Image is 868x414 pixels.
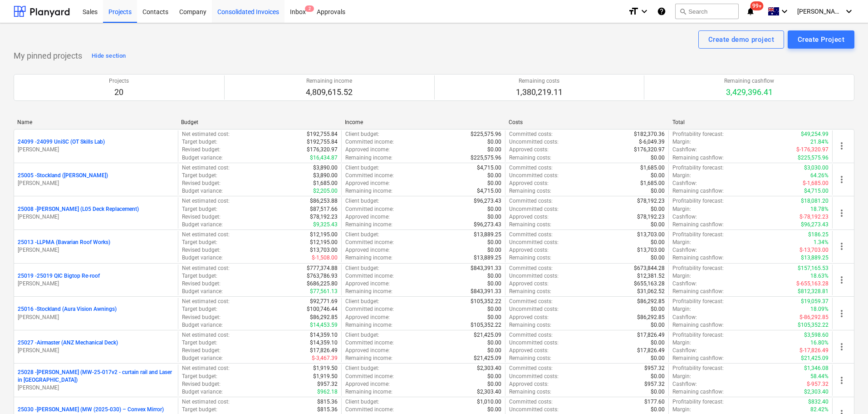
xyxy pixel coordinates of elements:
p: Net estimated cost : [182,331,230,339]
p: Remaining costs : [509,288,551,295]
p: $225,575.96 [471,130,501,138]
p: $-655,163.28 [796,280,829,288]
p: Budget variance : [182,354,223,362]
p: Committed costs : [509,298,553,305]
p: Remaining cashflow : [672,187,724,195]
div: Income [345,119,501,125]
p: $78,192.23 [310,213,338,221]
p: $0.00 [487,272,501,280]
p: [PERSON_NAME] [18,146,174,154]
p: Approved costs : [509,180,549,187]
p: $1,919.50 [313,364,338,372]
p: Remaining cashflow : [672,321,724,329]
p: $4,715.00 [477,187,501,195]
p: Committed costs : [509,331,553,339]
p: $96,273.43 [474,221,501,229]
p: Target budget : [182,172,217,180]
p: Margin : [672,205,691,213]
p: My pinned projects [14,50,82,61]
p: Approved income : [345,213,390,221]
div: 25019 -25019 QIC Bigtop Re-roof[PERSON_NAME] [18,272,174,288]
p: Approved income : [345,246,390,254]
p: $225,575.96 [471,154,501,162]
span: [PERSON_NAME] [797,8,843,15]
p: $96,273.43 [474,197,501,205]
p: $-13,703.00 [799,246,829,254]
p: Projects [109,77,129,85]
p: $-176,320.97 [796,146,829,154]
span: more_vert [836,174,847,185]
p: Remaining costs : [509,321,551,329]
p: 18.63% [810,272,829,280]
p: Client budget : [345,331,379,339]
p: Cashflow : [672,314,697,321]
p: Approved costs : [509,213,549,221]
p: $812,328.81 [798,288,829,295]
p: 16.80% [810,339,829,347]
p: $92,771.69 [310,298,338,305]
p: $16,434.87 [310,154,338,162]
p: Remaining income : [345,154,392,162]
p: [PERSON_NAME] [18,314,174,321]
p: Committed income : [345,305,394,313]
p: 64.26% [810,172,829,180]
p: $17,826.49 [637,347,665,354]
p: $763,786.93 [307,272,338,280]
p: Cashflow : [672,246,697,254]
p: $0.00 [651,187,665,195]
p: Profitability forecast : [672,130,724,138]
p: Approved income : [345,180,390,187]
p: Approved income : [345,280,390,288]
p: $21,425.09 [801,354,829,362]
button: Search [675,4,739,19]
p: $777,374.88 [307,264,338,272]
iframe: Chat Widget [823,370,868,414]
div: Name [17,119,174,125]
p: $0.00 [651,154,665,162]
p: Approved costs : [509,314,549,321]
p: 18.09% [810,305,829,313]
p: 25016 - Stockland (Aura Vision Awnings) [18,305,117,313]
p: Remaining income : [345,321,392,329]
div: Create demo project [708,34,774,45]
p: $14,453.59 [310,321,338,329]
p: $17,826.49 [310,347,338,354]
p: $49,254.99 [801,130,829,138]
div: Costs [509,119,665,125]
i: Knowledge base [657,6,666,17]
p: $12,195.00 [310,239,338,246]
p: [PERSON_NAME] [18,180,174,187]
span: 99+ [750,1,764,10]
p: $157,165.53 [798,264,829,272]
p: 25008 - [PERSON_NAME] (L05 Deck Replacement) [18,205,139,213]
p: Committed costs : [509,197,553,205]
p: Revised budget : [182,347,221,354]
div: Create Project [798,34,844,45]
p: $13,889.25 [474,254,501,262]
p: Client budget : [345,364,379,372]
i: keyboard_arrow_down [843,6,854,17]
p: Profitability forecast : [672,298,724,305]
span: more_vert [836,308,847,319]
div: 25027 -Airmaster (ANZ Mechanical Deck)[PERSON_NAME] [18,339,174,354]
p: $4,715.00 [477,164,501,172]
p: [PERSON_NAME] [18,246,174,254]
div: 25028 -[PERSON_NAME] (MW-25-017v2 - curtain rail and Laser in [GEOGRAPHIC_DATA])[PERSON_NAME] [18,369,174,392]
p: Target budget : [182,138,217,146]
div: 25016 -Stockland (Aura Vision Awnings)[PERSON_NAME] [18,305,174,321]
div: 25013 -LLPMA (Bavarian Roof Works)[PERSON_NAME] [18,239,174,254]
p: Committed income : [345,339,394,347]
p: $0.00 [487,180,501,187]
p: Target budget : [182,272,217,280]
p: Remaining costs [516,77,563,85]
p: Net estimated cost : [182,164,230,172]
p: $19,059.37 [801,298,829,305]
p: $86,292.85 [310,314,338,321]
p: Uncommitted costs : [509,205,559,213]
p: Margin : [672,138,691,146]
p: $87,517.66 [310,205,338,213]
p: $77,561.13 [310,288,338,295]
p: $-17,826.49 [799,347,829,354]
p: $843,391.33 [471,288,501,295]
p: 4,809,615.52 [306,87,353,98]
